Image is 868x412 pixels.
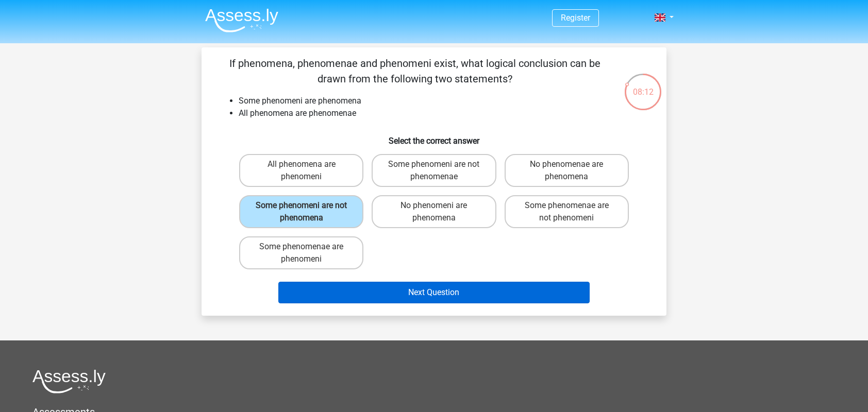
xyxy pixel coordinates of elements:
[32,369,106,393] img: Assessly logo
[372,154,496,187] label: Some phenomeni are not phenomenae
[561,13,590,23] a: Register
[505,154,629,187] label: No phenomenae are phenomena
[239,236,363,269] label: Some phenomenae are phenomeni
[239,107,650,119] li: All phenomena are phenomenae
[239,154,363,187] label: All phenomena are phenomeni
[205,8,278,32] img: Assessly
[372,195,496,228] label: No phenomeni are phenomena
[218,56,611,87] p: If phenomena, phenomenae and phenomeni exist, what logical conclusion can be drawn from the follo...
[278,282,590,303] button: Next Question
[239,95,650,107] li: Some phenomeni are phenomena
[624,73,662,98] div: 08:12
[505,195,629,228] label: Some phenomenae are not phenomeni
[218,128,650,146] h6: Select the correct answer
[239,195,363,228] label: Some phenomeni are not phenomena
